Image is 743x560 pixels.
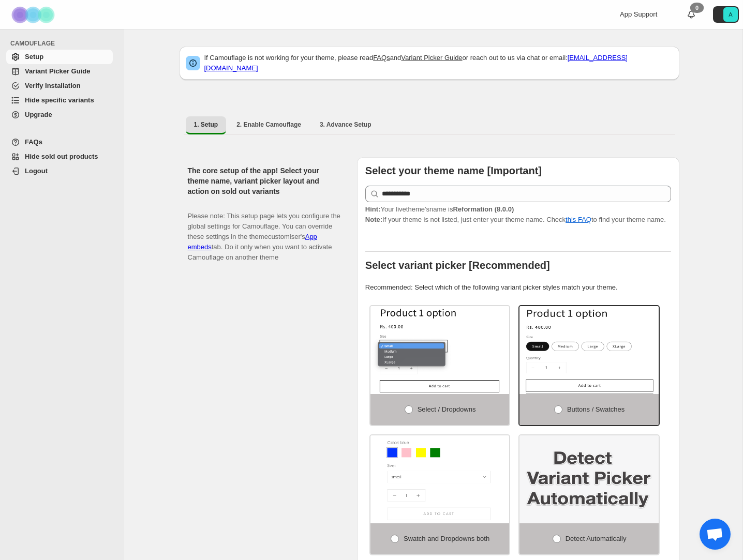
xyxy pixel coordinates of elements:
a: Variant Picker Guide [6,64,113,79]
span: 3. Advance Setup [320,120,371,129]
h2: The core setup of the app! Select your theme name, variant picker layout and action on sold out v... [188,165,340,196]
img: Buttons / Swatches [519,306,659,394]
span: Variant Picker Guide [25,67,90,75]
p: If your theme is not listed, just enter your theme name. Check to find your theme name. [365,204,671,225]
span: Detect Automatically [566,535,627,542]
span: Avatar with initials A [723,7,738,22]
a: FAQs [6,135,113,149]
span: FAQs [25,138,42,146]
span: App Support [620,10,657,18]
span: Swatch and Dropdowns both [404,535,489,542]
span: Verify Installation [25,82,81,89]
span: 2. Enable Camouflage [236,120,301,129]
span: Hide sold out products [25,153,98,160]
span: CAMOUFLAGE [10,39,117,48]
a: this FAQ [566,216,591,223]
b: Select variant picker [Recommended] [365,260,550,271]
p: Recommended: Select which of the following variant picker styles match your theme. [365,282,671,293]
span: Your live theme's name is [365,205,514,213]
a: Setup [6,50,113,64]
a: Variant Picker Guide [401,54,462,62]
span: Logout [25,167,48,175]
a: 0 [686,9,696,20]
a: Upgrade [6,108,113,122]
strong: Note: [365,216,382,223]
a: Hide sold out products [6,149,113,164]
img: Swatch and Dropdowns both [370,435,510,523]
span: Buttons / Swatches [567,405,625,413]
img: Select / Dropdowns [370,306,510,394]
span: Select / Dropdowns [418,405,476,413]
a: Hide specific variants [6,93,113,108]
span: Hide specific variants [25,96,94,104]
a: Verify Installation [6,79,113,93]
p: Please note: This setup page lets you configure the global settings for Camouflage. You can overr... [188,201,340,263]
span: 1. Setup [194,120,218,129]
img: Detect Automatically [519,435,659,523]
span: Upgrade [25,111,52,118]
text: A [729,11,733,18]
a: FAQs [373,54,390,62]
div: 0 [690,3,704,13]
p: If Camouflage is not working for your theme, please read and or reach out to us via chat or email: [204,53,673,73]
span: Setup [25,53,43,60]
button: Avatar with initials A [713,6,739,23]
strong: Reformation (8.0.0) [453,205,514,213]
img: Camouflage [8,1,60,29]
a: Logout [6,164,113,178]
b: Select your theme name [Important] [365,165,542,176]
strong: Hint: [365,205,381,213]
div: Open chat [700,519,731,550]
